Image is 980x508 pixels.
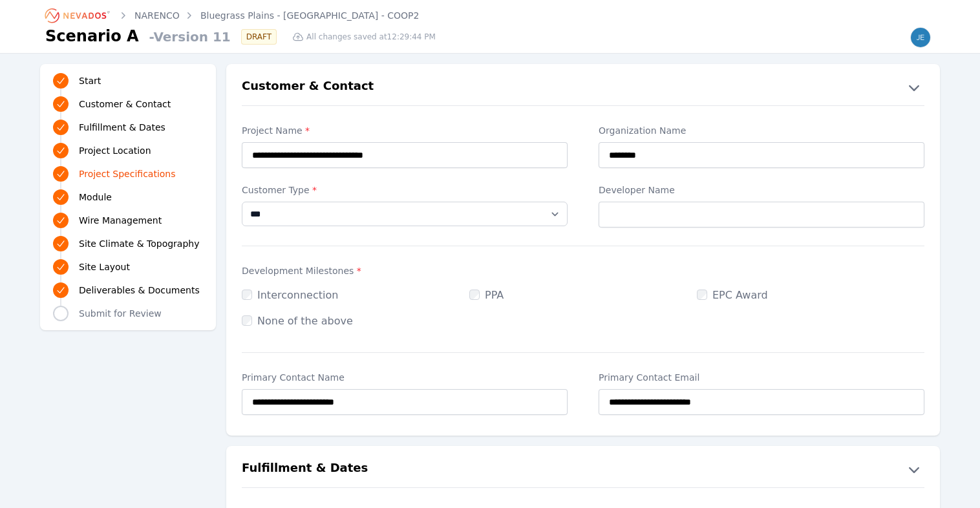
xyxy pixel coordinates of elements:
[242,459,368,480] h2: Fulfillment & Dates
[226,459,940,480] button: Fulfillment & Dates
[242,77,374,98] h2: Customer & Contact
[79,307,162,320] span: Submit for Review
[200,9,419,22] a: Bluegrass Plains - [GEOGRAPHIC_DATA] - COOP2
[242,124,568,137] label: Project Name
[79,260,130,273] span: Site Layout
[697,290,707,300] input: EPC Award
[242,264,924,277] label: Development Milestones
[79,191,112,204] span: Module
[45,5,419,26] nav: Breadcrumb
[599,371,924,384] label: Primary Contact Email
[599,184,924,196] label: Developer Name
[242,184,568,196] label: Customer Type
[469,289,504,301] label: PPA
[79,98,171,111] span: Customer & Contact
[53,72,203,323] nav: Progress
[469,290,480,300] input: PPA
[79,121,165,134] span: Fulfillment & Dates
[79,144,151,157] span: Project Location
[242,315,252,326] input: None of the above
[599,124,924,137] label: Organization Name
[242,371,568,384] label: Primary Contact Name
[242,290,252,300] input: Interconnection
[79,214,162,227] span: Wire Management
[910,27,931,48] img: jesse.johnson@narenco.com
[242,315,353,327] label: None of the above
[45,26,139,47] h1: Scenario A
[226,77,940,98] button: Customer & Contact
[697,289,768,301] label: EPC Award
[79,167,176,180] span: Project Specifications
[79,284,200,297] span: Deliverables & Documents
[306,32,436,42] span: All changes saved at 12:29:44 PM
[242,289,338,301] label: Interconnection
[144,28,231,46] span: - Version 11
[79,237,199,250] span: Site Climate & Topography
[241,29,277,45] div: DRAFT
[79,74,101,87] span: Start
[134,9,180,22] a: NARENCO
